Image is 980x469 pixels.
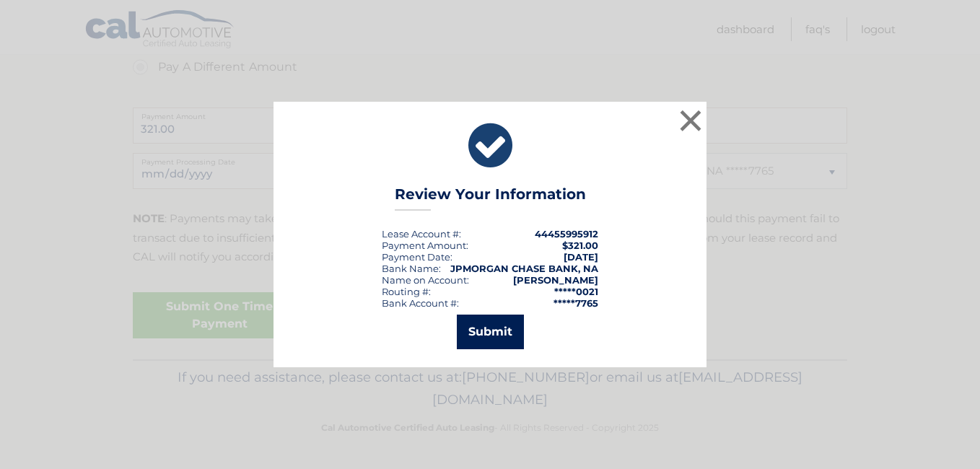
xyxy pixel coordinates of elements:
[382,251,452,263] div: :
[676,106,705,135] button: ×
[513,274,598,286] strong: [PERSON_NAME]
[564,251,598,263] span: [DATE]
[382,286,431,297] div: Routing #:
[382,240,468,251] div: Payment Amount:
[395,185,586,211] h3: Review Your Information
[382,263,441,274] div: Bank Name:
[535,228,598,240] strong: 44455995912
[562,240,598,251] span: $321.00
[382,251,450,263] span: Payment Date
[382,228,461,240] div: Lease Account #:
[382,274,469,286] div: Name on Account:
[382,297,459,309] div: Bank Account #:
[450,263,598,274] strong: JPMORGAN CHASE BANK, NA
[457,315,524,349] button: Submit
